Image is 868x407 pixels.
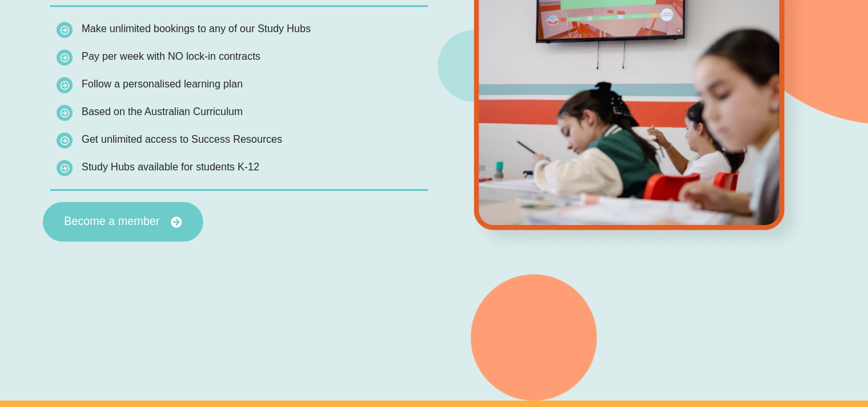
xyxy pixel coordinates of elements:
[42,202,203,242] a: Become a member
[57,105,73,121] img: icon-list.png
[82,78,243,89] span: Follow a personalised learning plan
[82,106,243,117] span: Based on the Australian Curriculum
[82,51,260,62] span: Pay per week with NO lock-in contracts
[82,161,260,172] span: Study Hubs available for students K-12
[57,50,73,66] img: icon-list.png
[654,262,868,407] iframe: Chat Widget
[57,132,73,149] img: icon-list.png
[57,160,73,176] img: icon-list.png
[57,77,73,93] img: icon-list.png
[82,134,282,145] span: Get unlimited access to Success Resources
[57,22,73,38] img: icon-list.png
[82,23,311,34] span: Make unlimited bookings to any of our Study Hubs
[64,216,159,228] span: Become a member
